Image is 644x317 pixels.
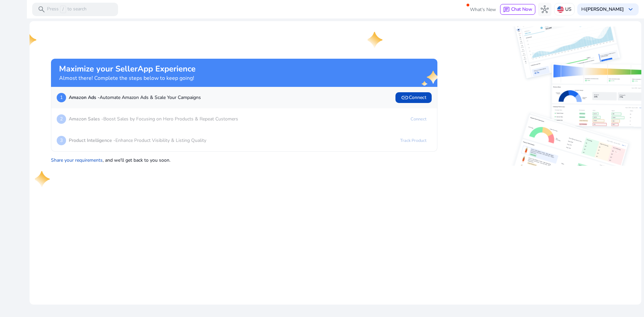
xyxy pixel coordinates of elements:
p: Boost Sales by Focusing on Hero Products & Repeat Customers [69,115,238,122]
p: US [565,3,572,15]
p: Enhance Product Visibility & Listing Quality [69,137,206,144]
h2: Maximize your SellerApp Experience [59,64,196,74]
b: [PERSON_NAME] [586,6,624,12]
p: Hi [581,7,624,12]
p: 2 [57,114,66,124]
span: keyboard_arrow_down [627,5,635,13]
button: chatChat Now [500,4,535,15]
span: Chat Now [511,6,532,12]
span: search [38,5,46,13]
img: one-star.svg [21,32,38,48]
span: What's New [470,4,496,15]
p: Press to search [47,6,87,13]
span: / [60,6,66,13]
b: Product Intelligence - [69,137,115,144]
button: hub [538,3,551,16]
img: one-star.svg [368,32,384,48]
p: 3 [57,136,66,145]
img: us.svg [557,6,564,13]
p: Automate Amazon Ads & Scale Your Campaigns [69,94,201,101]
span: Connect [401,94,426,102]
h4: Almost there! Complete the steps below to keep going! [59,75,196,82]
span: hub [541,5,549,13]
span: chat [503,6,510,13]
p: 1 [57,93,66,102]
a: Connect [405,114,432,124]
img: one-star.svg [35,171,51,187]
p: , and we'll get back to you soon. [51,154,437,164]
b: Amazon Ads - [69,94,100,101]
button: linkConnect [395,92,432,103]
b: Amazon Sales - [69,116,103,122]
a: Track Product [395,135,432,146]
a: Share your requirements [51,157,103,163]
span: link [401,94,409,102]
